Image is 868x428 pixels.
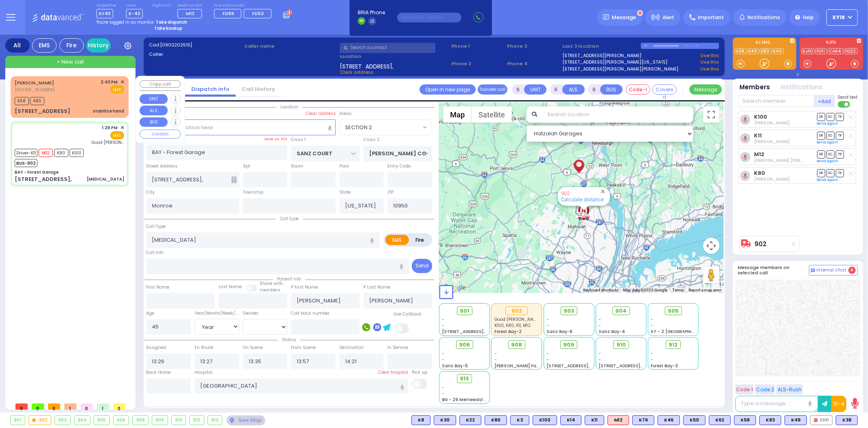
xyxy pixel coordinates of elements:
div: [STREET_ADDRESS] [15,107,70,115]
div: 903 [55,416,70,425]
span: Sanz Bay-4 [599,329,625,335]
button: COVERED [140,130,181,139]
button: Send [412,259,432,273]
a: [PERSON_NAME] [15,79,54,86]
button: Transfer call [478,84,507,95]
label: Call back number [291,310,330,317]
input: Search a contact [340,43,435,53]
div: K38 [836,415,858,425]
span: BUS-902 [15,159,37,167]
label: Dispatcher [96,3,117,8]
span: K100, K80, K11, M12 [494,322,531,329]
span: - [599,316,601,322]
div: 912 [190,416,204,425]
a: K100 [754,114,767,120]
span: Good Sam [92,139,124,146]
label: Pick up [412,369,427,376]
span: - [599,357,601,363]
span: Status [278,337,300,343]
span: [PERSON_NAME] Farm [494,363,542,369]
span: Help [803,14,814,21]
label: KJFD [800,40,863,46]
label: Cad: [149,42,242,49]
label: En Route [195,344,213,351]
a: K40 [772,48,784,54]
strong: Take dispatch [156,19,187,25]
span: 913 [460,375,469,383]
a: History [86,38,111,53]
div: BLS [759,415,781,425]
div: Fire [59,38,84,53]
span: K-40 [126,9,143,18]
span: BRIA Phone [358,9,385,16]
label: City [146,189,155,196]
label: Caller: [149,51,242,58]
div: K49 [785,415,807,425]
div: Good Samaritan Hospital [577,204,591,221]
span: SO [826,150,835,158]
span: - [651,351,654,357]
span: - [651,316,654,322]
span: 904 [615,307,627,315]
div: BLS [459,415,481,425]
div: BLS [785,415,807,425]
div: 902 [29,416,51,425]
span: - [442,351,445,357]
div: BLS [510,415,529,425]
label: Lines [126,3,143,8]
input: (000)000-00000 [397,13,461,22]
span: - [442,384,445,390]
div: K46 [658,415,680,425]
span: - [442,357,445,363]
label: Save as POI [264,136,287,142]
label: In Service [387,344,408,351]
span: Other building occupants [231,176,237,183]
span: M12 [39,149,53,157]
button: Code-1 [626,84,650,95]
span: 910 [617,341,626,349]
span: Notifications [748,14,780,21]
div: 910 [172,416,186,425]
label: EMS [385,235,409,245]
div: 908 [133,416,148,425]
span: Driver-K11 [15,149,37,157]
img: Logo [32,12,86,22]
span: FD69 [223,10,234,17]
label: Township [243,189,263,196]
span: [STREET_ADDRESS][PERSON_NAME] [442,329,519,335]
div: EMS [32,38,57,53]
button: Drag Pegman onto the map to open Street View [703,267,719,283]
span: DR [817,132,825,139]
span: - [547,316,549,322]
div: K22 [459,415,481,425]
span: Forest Bay-2 [494,329,522,335]
div: 904 [74,416,90,425]
button: Code 1 [735,384,754,395]
div: stabilize hand [93,108,124,114]
span: SECTION 2 [345,124,372,132]
label: Call Info [146,249,164,256]
span: 908 [511,341,522,349]
span: FD53 [253,10,264,17]
a: K11 [754,132,762,139]
span: 906 [459,341,470,349]
span: - [494,351,497,357]
span: Send text [838,94,858,100]
span: TR [836,150,844,158]
span: Phone 4 [507,60,560,67]
div: BAY - Forest Garage [15,169,59,175]
label: Apt [243,163,250,170]
label: Night unit [152,3,171,8]
span: [STREET_ADDRESS], [340,62,394,69]
div: BLS [485,415,507,425]
label: State [339,189,351,196]
button: ALS [562,84,585,95]
label: Floor [339,163,349,170]
a: Use this [700,52,719,59]
small: Share with [260,280,283,287]
button: +Add [814,95,835,107]
div: [MEDICAL_DATA] [87,176,124,182]
span: - [599,322,601,329]
label: Hospital [195,369,212,376]
label: Assigned [146,344,166,351]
